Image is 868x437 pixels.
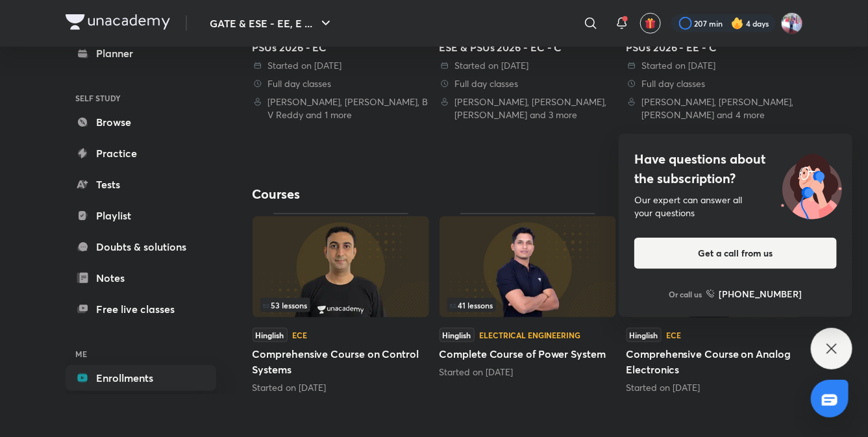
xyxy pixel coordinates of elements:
[480,331,580,339] div: Electrical Engineering
[203,10,341,36] button: GATE & ESE - EE, E ...
[253,95,429,121] div: Vishal Soni, Shishir Kumar Das, B V Reddy and 1 more
[731,17,744,30] img: streak
[260,298,421,312] div: left
[66,14,170,30] img: Company Logo
[447,298,608,312] div: infosection
[66,265,216,291] a: Notes
[253,346,429,377] h5: Comprehensive Course on Control Systems
[440,216,616,318] img: Thumbnail
[634,238,837,269] button: Get a call from us
[253,213,429,393] div: Comprehensive Course on Control Systems
[263,301,308,309] span: 53 lessons
[253,216,429,318] img: Thumbnail
[253,59,429,72] div: Started on 30 Jul 2025
[260,298,421,312] div: infocontainer
[440,95,616,121] div: Manoj Singh Chauhan, Vishal Soni, Shishir Kumar Das and 3 more
[66,296,216,322] a: Free live classes
[253,328,288,342] span: Hinglish
[66,87,216,109] h6: SELF STUDY
[640,13,661,34] button: avatar
[626,95,803,121] div: Manoj Singh Chauhan, Vishal Soni, Shishir Kumar Das and 4 more
[447,298,608,312] div: infocontainer
[293,331,308,339] div: ECE
[66,14,170,33] a: Company Logo
[771,149,852,219] img: ttu_illustration_new.svg
[66,343,216,365] h6: ME
[669,288,702,300] p: Or call us
[719,287,802,301] h6: [PHONE_NUMBER]
[66,203,216,229] a: Playlist
[626,59,803,72] div: Started on 18 Jan 2025
[626,77,803,90] div: Full day classes
[634,149,837,188] h4: Have questions about the subscription?
[626,381,803,394] div: Started on Aug 26
[450,301,493,309] span: 41 lessons
[626,328,662,342] span: Hinglish
[440,346,616,362] h5: Complete Course of Power System
[66,109,216,135] a: Browse
[447,298,608,312] div: left
[253,186,528,203] h4: Courses
[645,18,656,29] img: avatar
[706,287,802,301] a: [PHONE_NUMBER]
[66,171,216,197] a: Tests
[440,77,616,90] div: Full day classes
[440,328,475,342] span: Hinglish
[260,298,421,312] div: infosection
[626,346,803,377] h5: Comprehensive Course on Analog Electronics
[66,365,216,391] a: Enrollments
[66,234,216,260] a: Doubts & solutions
[66,40,216,66] a: Planner
[440,366,616,379] div: Started on Aug 13
[66,140,216,166] a: Practice
[253,77,429,90] div: Full day classes
[667,331,682,339] div: ECE
[781,12,803,34] img: Pradeep Kumar
[440,59,616,72] div: Started on 27 Apr 2025
[440,213,616,378] div: Complete Course of Power System
[634,194,837,219] div: Our expert can answer all your questions
[253,381,429,394] div: Started on Jul 31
